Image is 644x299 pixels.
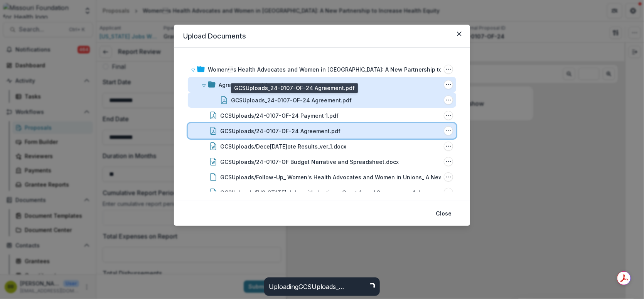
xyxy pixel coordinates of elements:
div: GCSUploads/Dece[DATE]ote Results_ver_1.docxGCSUploads/December 2024 E-Vote Results_ver_1.docx Opt... [188,139,456,154]
div: GCSUploads/24-0107-OF-24 Payment 1.pdf [220,112,339,120]
button: Close [453,28,465,40]
div: GCSUploads/24-0107-OF-24 Payment 1.pdfGCSUploads/24-0107-OF-24 Payment 1.pdf Options [188,108,456,123]
div: GCSUploads_24-0107-OF-24 Agreement.pdfGCSUploads_24-0107-OF-24 Agreement.pdf Options [188,92,456,108]
header: Upload Documents [174,25,470,48]
button: GCSUploads/Follow-Up_ Women's Health Advocates and Women in Unions_ A New Partnership to Increase... [444,172,453,182]
div: GCSUploads/[US_STATE] Jobs with Justice - Grant Award Summary_ver_1.docx [220,189,430,197]
div: Agreements and AmendmentsAgreements and Amendments Options [188,77,456,92]
button: Agreements and Amendments Options [444,80,453,89]
div: Womens Health Advocates and Women in [GEOGRAPHIC_DATA]: A New Partnership to Increase Health Equ... [188,62,456,77]
div: GCSUploads/Dece[DATE]ote Results_ver_1.docx [220,142,346,150]
button: Close [431,207,456,220]
button: GCSUploads/24-0107-OF-24 Agreement.pdf Options [444,126,453,135]
div: Agreements and Amendments [219,81,300,89]
div: GCSUploads/24-0107-OF-24 Agreement.pdf [220,127,341,135]
div: Agreements and AmendmentsAgreements and Amendments OptionsGCSUploads_24-0107-OF-24 Agreement.pdfG... [188,77,456,108]
div: GCSUploads/Follow-Up_ Women's Health Advocates and Women in Unions_ A New Partnership to Increase... [220,173,475,181]
div: Uploading GCSUploads_24-0107-OF-24 Agreement.pdf [269,282,346,291]
div: Womens Health Advocates and Women in [GEOGRAPHIC_DATA]: A New Partnership to Increase Health Equity [208,65,462,73]
button: GCSUploads/24-0107-OF Budget Narrative and Spreadsheet.docx Options [444,157,453,166]
button: Womens Health Advocates and Women in Unions: A New Partnership to Increase Health Equity Options [444,65,453,74]
button: GCSUploads/Missouri Jobs with Justice - Grant Award Summary_ver_1.docx Options [444,188,453,197]
div: GCSUploads/Follow-Up_ Women's Health Advocates and Women in Unions_ A New Partnership to Increase... [188,169,456,185]
button: GCSUploads_24-0107-OF-24 Agreement.pdf Options [444,95,453,105]
div: GCSUploads_24-0107-OF-24 Agreement.pdf [231,96,352,104]
div: GCSUploads/24-0107-OF Budget Narrative and Spreadsheet.docx [220,158,399,166]
div: GCSUploads/24-0107-OF Budget Narrative and Spreadsheet.docxGCSUploads/24-0107-OF Budget Narrative... [188,154,456,169]
div: GCSUploads/24-0107-OF-24 Agreement.pdfGCSUploads/24-0107-OF-24 Agreement.pdf Options [188,123,456,139]
div: GCSUploads/[US_STATE] Jobs with Justice - Grant Award Summary_ver_1.docxGCSUploads/Missouri Jobs ... [188,185,456,200]
button: GCSUploads/24-0107-OF-24 Payment 1.pdf Options [444,111,453,120]
button: GCSUploads/December 2024 E-Vote Results_ver_1.docx Options [444,142,453,151]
